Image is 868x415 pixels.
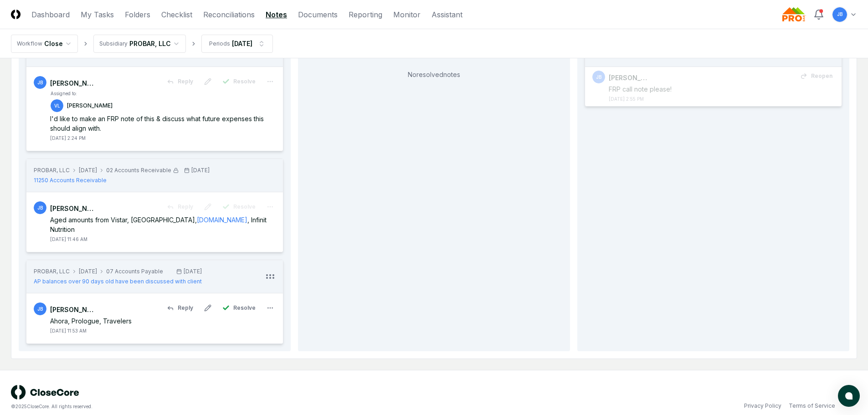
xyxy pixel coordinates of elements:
div: Workflow [17,40,42,48]
div: © 2025 CloseCore. All rights reserved. [11,403,434,410]
div: Subsidiary [99,40,128,48]
button: JB [832,6,848,23]
span: JB [837,11,842,18]
span: JB [37,205,43,211]
a: Documents [298,9,338,20]
a: Dashboard [31,9,70,20]
div: [PERSON_NAME] [50,204,96,213]
a: 11250 Accounts Receivable [34,176,210,184]
div: Ahora, Prologue, Travelers [50,316,276,326]
div: Aged amounts from Vistar, [GEOGRAPHIC_DATA], , Infinit Nutrition [50,215,276,234]
a: Folders [125,9,150,20]
a: Privacy Policy [744,402,781,410]
p: [PERSON_NAME] [67,102,113,110]
button: Reopen [795,68,838,84]
span: JB [37,79,43,86]
button: Resolve [217,73,261,90]
div: [DATE] 11:53 AM [50,328,87,334]
img: Probar logo [782,7,806,22]
div: [DATE] [79,267,97,276]
span: JB [37,306,43,313]
img: Logo [11,10,21,19]
div: [PERSON_NAME] [50,305,96,314]
nav: breadcrumb [11,35,273,53]
div: Periods [209,40,230,48]
span: VL [54,102,60,109]
button: atlas-launcher [838,385,860,407]
div: 07 Accounts Payable [106,267,163,276]
div: No resolved notes [305,33,563,344]
a: Assistant [431,9,462,20]
a: Reporting [349,9,382,20]
div: [PERSON_NAME] [609,73,650,82]
a: [DOMAIN_NAME] [197,216,247,224]
td: Assigned to: [50,90,113,97]
a: Notes [266,9,287,20]
div: [DATE] 2:55 PM [609,96,644,102]
div: [DATE] 11:46 AM [50,236,87,243]
div: [DATE] [232,39,252,48]
div: PROBAR, LLC [34,267,70,276]
a: My Tasks [81,9,114,20]
div: [DATE] [176,267,202,276]
div: FRP call note please! [609,84,834,94]
span: 11250 Accounts Receivable [34,176,107,184]
a: Monitor [393,9,421,20]
div: [DATE] 2:24 PM [50,135,86,142]
div: [PERSON_NAME] [50,78,96,88]
div: PROBAR, LLC [34,166,70,174]
div: PROBAR, LLC[DATE]07 Accounts Payable[DATE] [34,267,202,276]
a: Reconciliations [203,9,255,20]
button: Resolve [217,300,261,316]
a: Checklist [161,9,192,20]
button: Reply [161,73,199,90]
div: [DATE] [79,166,97,174]
span: Resolve [233,77,256,86]
div: PROBAR, LLC[DATE]02 Accounts Receivable[DATE] [34,166,210,174]
span: JB [596,74,601,81]
img: logo [11,385,79,400]
button: Periods[DATE] [201,35,273,53]
div: 02 Accounts Receivable [106,166,179,174]
button: Reply [161,300,199,316]
div: I'd like to make an FRP note of this & discuss what future expenses this should align with. [50,114,276,133]
div: [DATE] [184,166,210,174]
span: Resolve [233,304,256,312]
a: AP balances over 90 days old have been discussed with client [34,277,202,286]
a: Terms of Service [789,402,835,410]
